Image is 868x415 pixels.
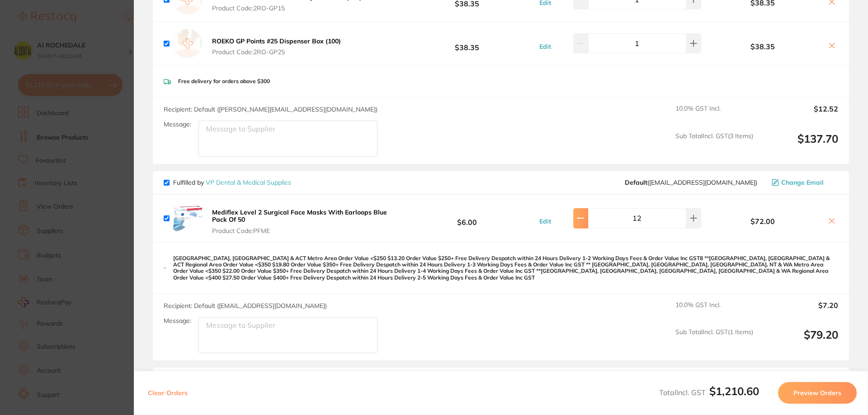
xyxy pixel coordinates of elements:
[400,35,534,52] b: $38.35
[760,105,838,125] output: $12.52
[209,208,400,234] button: Mediflex Level 2 Surgical Face Masks With Earloops Blue Pack Of 50 Product Code:PFME
[164,317,191,325] label: Message:
[781,179,824,186] span: Change Email
[675,328,753,353] span: Sub Total Incl. GST ( 1 Items)
[212,48,341,56] span: Product Code: 2RO-GP25
[675,301,753,321] span: 10.0 % GST Incl.
[760,328,838,353] output: $79.20
[212,5,362,12] span: Product Code: 2RO-GP15
[206,178,291,187] a: VP Dental & Medical Supplies
[703,217,822,225] b: $72.00
[164,302,327,310] span: Recipient: Default ( [EMAIL_ADDRESS][DOMAIN_NAME] )
[164,105,377,113] span: Recipient: Default ( [PERSON_NAME][EMAIL_ADDRESS][DOMAIN_NAME] )
[173,29,202,58] img: empty.jpg
[675,105,753,125] span: 10.0 % GST Incl.
[164,121,191,128] label: Message:
[760,132,838,157] output: $137.70
[778,382,857,404] button: Preview Orders
[209,37,344,56] button: ROEKO GP Points #25 Dispenser Box (100) Product Code:2RO-GP25
[625,179,757,186] span: sales@vpdentalandmedical.com.au
[173,179,291,186] p: Fulfilled by
[769,178,838,187] button: Change Email
[625,178,647,187] b: Default
[145,382,190,404] button: Clear Orders
[537,42,554,51] button: Edit
[178,78,270,84] p: Free delivery for orders above $300
[212,37,341,45] b: ROEKO GP Points #25 Dispenser Box (100)
[400,210,534,227] b: $6.00
[537,217,554,225] button: Edit
[675,132,753,157] span: Sub Total Incl. GST ( 3 Items)
[212,208,387,224] b: Mediflex Level 2 Surgical Face Masks With Earloops Blue Pack Of 50
[212,227,397,234] span: Product Code: PFME
[173,255,838,281] p: [GEOGRAPHIC_DATA], [GEOGRAPHIC_DATA] & ACT Metro Area Order Value <$250 ​$13.20 Order Value $250+...
[703,42,822,51] b: $38.35
[709,384,759,398] b: $1,210.60
[659,388,759,397] span: Total Incl. GST
[173,204,202,233] img: ZTM1c294NQ
[760,301,838,321] output: $7.20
